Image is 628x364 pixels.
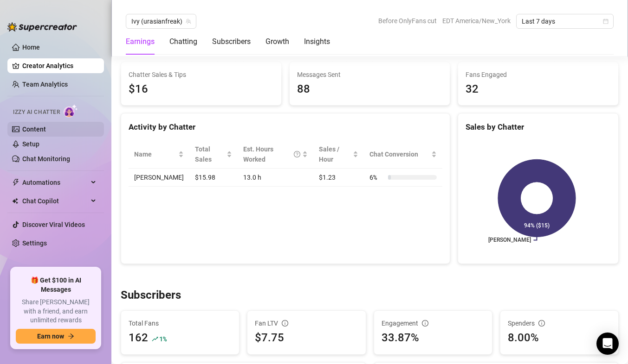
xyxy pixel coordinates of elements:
[12,179,19,186] span: thunderbolt
[466,69,611,80] span: Fans Engaged
[126,36,155,47] div: Earnings
[189,140,238,169] th: Total Sales
[22,140,39,148] a: Setup
[189,169,238,187] td: $15.98
[129,329,148,347] div: 162
[265,36,289,47] div: Growth
[129,69,274,80] span: Chatter Sales & Tips
[255,318,358,328] div: Fan LTV
[129,318,232,328] span: Total Fans
[466,121,611,133] div: Sales by Chatter
[382,329,485,347] div: 33.87%
[131,14,191,28] span: Ivy (urasianfreak)
[129,81,274,98] span: $16
[16,329,96,344] button: Earn nowarrow-right
[169,36,197,47] div: Chatting
[152,336,158,342] span: rise
[22,175,88,190] span: Automations
[12,198,18,204] img: Chat Copilot
[313,140,364,169] th: Sales / Hour
[522,14,608,28] span: Last 7 days
[538,320,545,326] span: info-circle
[134,149,176,159] span: Name
[64,104,78,118] img: AI Chatter
[304,36,330,47] div: Insights
[22,194,88,208] span: Chat Copilot
[121,288,181,303] h3: Subscribers
[364,140,442,169] th: Chat Conversion
[22,126,46,133] a: Content
[159,334,166,343] span: 1 %
[68,333,74,339] span: arrow-right
[369,149,429,159] span: Chat Conversion
[442,14,511,28] span: EDT America/New_York
[282,320,288,326] span: info-circle
[369,172,384,182] span: 6 %
[186,19,191,24] span: team
[378,14,437,28] span: Before OnlyFans cut
[37,333,64,340] span: Earn now
[297,81,442,98] div: 88
[212,36,251,47] div: Subscribers
[382,318,485,328] div: Engagement
[313,169,364,187] td: $1.23
[22,155,70,163] a: Chat Monitoring
[596,333,619,355] div: Open Intercom Messenger
[508,329,611,347] div: 8.00%
[238,169,313,187] td: 13.0 h
[603,19,609,24] span: calendar
[22,58,97,73] a: Creator Analytics
[22,81,68,88] a: Team Analytics
[16,298,96,325] span: Share [PERSON_NAME] with a friend, and earn unlimited rewards
[243,144,300,164] div: Est. Hours Worked
[7,22,77,31] img: logo-BBDzfeDw.svg
[22,44,40,51] a: Home
[488,237,531,244] text: [PERSON_NAME]
[22,239,47,247] a: Settings
[294,144,300,164] span: question-circle
[22,221,85,228] a: Discover Viral Videos
[129,140,189,169] th: Name
[13,108,60,117] span: Izzy AI Chatter
[466,81,611,98] div: 32
[16,276,96,294] span: 🎁 Get $100 in AI Messages
[255,329,358,347] div: $7.75
[297,69,442,80] span: Messages Sent
[508,318,611,328] div: Spenders
[129,169,189,187] td: [PERSON_NAME]
[195,144,225,164] span: Total Sales
[422,320,428,326] span: info-circle
[129,121,442,133] div: Activity by Chatter
[319,144,351,164] span: Sales / Hour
